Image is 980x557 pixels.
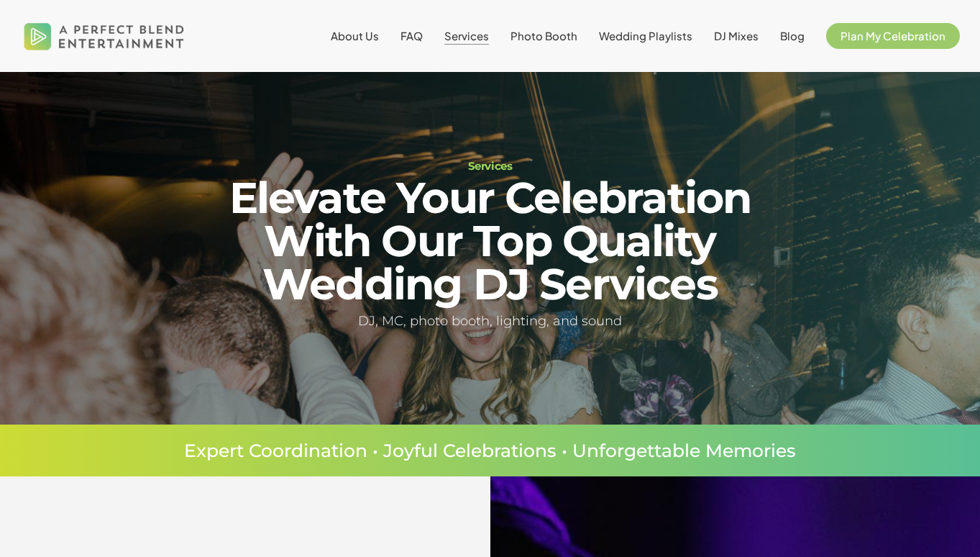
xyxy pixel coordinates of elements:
[599,29,692,42] span: Wedding Playlists
[43,442,937,460] p: Expert Coordination • Joyful Celebrations • Unforgettable Memories
[714,29,759,42] span: DJ Mixes
[714,30,759,42] a: DJ Mixes
[780,29,805,42] span: Blog
[510,29,577,42] span: Photo Booth
[331,30,379,42] a: About Us
[826,30,960,42] a: Plan My Celebration
[20,10,188,62] img: A Perfect Blend Entertainment
[841,29,945,42] span: Plan My Celebration
[510,30,577,42] a: Photo Booth
[780,30,805,42] a: Blog
[599,30,692,42] a: Wedding Playlists
[198,160,782,171] h1: Services
[444,29,489,42] span: Services
[198,311,782,332] h5: DJ, MC, photo booth, lighting, and sound
[400,30,423,42] a: FAQ
[444,30,489,42] a: Services
[198,176,782,306] h2: Elevate Your Celebration With Our Top Quality Wedding DJ Services
[331,29,379,42] span: About Us
[400,29,423,42] span: FAQ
